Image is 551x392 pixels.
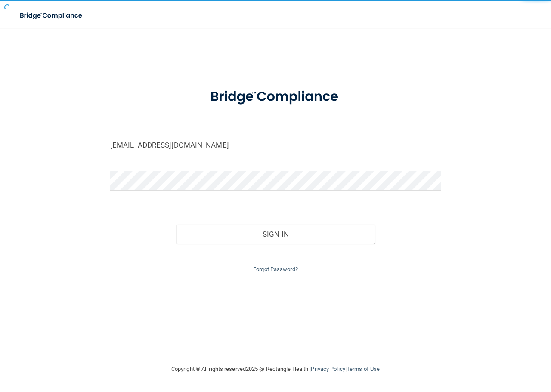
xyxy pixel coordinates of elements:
[176,225,375,244] button: Sign In
[347,366,380,372] a: Terms of Use
[311,366,345,372] a: Privacy Policy
[110,135,441,154] input: Email
[118,355,433,383] div: Copyright © All rights reserved 2025 @ Rectangle Health | |
[196,79,355,114] img: bridge_compliance_login_screen.278c3ca4.svg
[13,7,90,25] img: bridge_compliance_login_screen.278c3ca4.svg
[253,266,298,272] a: Forgot Password?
